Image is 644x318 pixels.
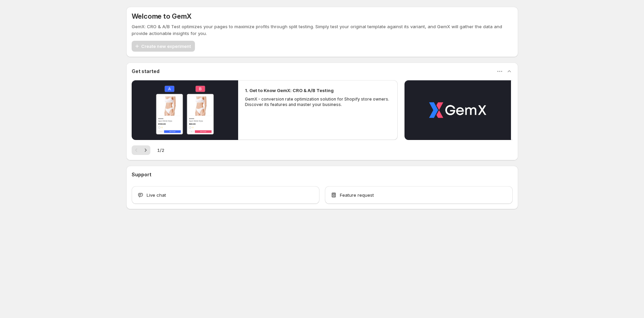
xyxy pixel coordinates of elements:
p: GemX: CRO & A/B Test optimizes your pages to maximize profits through split testing. Simply test ... [132,23,513,37]
p: GemX - conversion rate optimization solution for Shopify store owners. Discover its features and ... [245,96,391,107]
span: Feature request [340,192,374,198]
span: 1 / 2 [157,147,164,154]
nav: Pagination [132,145,150,155]
button: Play video [404,80,511,140]
span: Live chat [147,192,166,198]
button: Play video [132,80,238,140]
h3: Get started [132,68,160,75]
h2: 1. Get to Know GemX: CRO & A/B Testing [245,87,334,94]
h5: Welcome to GemX [132,12,192,20]
button: Next [141,145,150,155]
h3: Support [132,171,151,178]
